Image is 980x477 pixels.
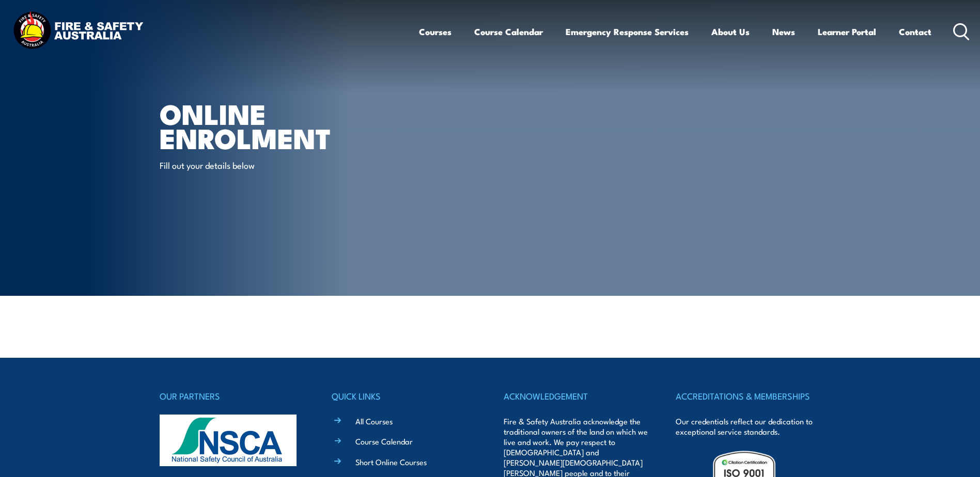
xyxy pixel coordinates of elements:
[676,389,820,403] h4: ACCREDITATIONS & MEMBERSHIPS
[355,416,393,426] a: All Courses
[332,389,476,403] h4: QUICK LINKS
[160,389,304,403] h4: OUR PARTNERS
[160,101,415,149] h1: Online Enrolment
[818,18,876,45] a: Learner Portal
[355,436,413,447] a: Course Calendar
[419,18,452,45] a: Courses
[899,18,931,45] a: Contact
[566,18,689,45] a: Emergency Response Services
[772,18,795,45] a: News
[474,18,543,45] a: Course Calendar
[355,456,427,467] a: Short Online Courses
[160,415,297,466] img: nsca-logo-footer
[711,18,750,45] a: About Us
[160,159,348,171] p: Fill out your details below
[676,416,820,437] p: Our credentials reflect our dedication to exceptional service standards.
[504,389,648,403] h4: ACKNOWLEDGEMENT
